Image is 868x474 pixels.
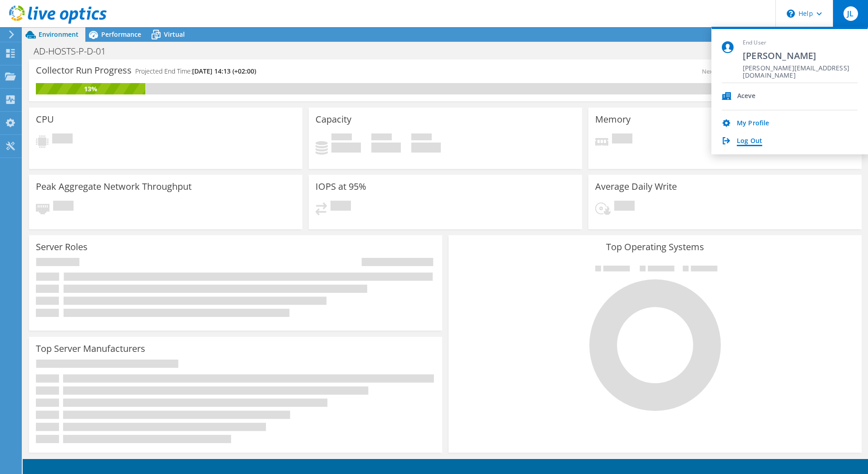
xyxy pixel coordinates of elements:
svg: \n [787,10,795,18]
h3: Memory [595,114,631,124]
div: 13% [36,84,145,94]
h4: 0 GiB [411,143,441,153]
span: End User [743,39,858,47]
h3: CPU [36,114,54,124]
h4: Projected End Time: [135,66,256,76]
span: JL [843,6,858,21]
span: Total [411,133,432,143]
span: [DATE] 14:13 (+02:00) [192,67,256,75]
span: Performance [101,30,141,39]
h3: Peak Aggregate Network Throughput [36,182,192,192]
span: Pending [614,201,635,213]
h4: 0 GiB [331,143,361,153]
h3: Top Operating Systems [455,242,855,252]
span: [PERSON_NAME][EMAIL_ADDRESS][DOMAIN_NAME] [743,64,858,73]
div: Aceve [737,92,755,101]
h3: Capacity [316,114,351,124]
span: Virtual [164,30,185,39]
h3: Server Roles [36,242,88,252]
span: Free [371,133,392,143]
span: Pending [330,201,351,213]
a: Log Out [737,137,762,146]
h1: AD-HOSTS-P-D-01 [30,46,120,56]
span: Next recalculation available at [702,67,850,75]
h4: 0 GiB [371,143,401,153]
h3: Average Daily Write [595,182,677,192]
span: Environment [39,30,79,39]
span: Pending [612,133,632,146]
span: Pending [52,133,73,146]
a: My Profile [737,119,769,128]
h3: IOPS at 95% [316,182,366,192]
h3: Top Server Manufacturers [36,344,145,354]
span: Pending [53,201,74,213]
span: [PERSON_NAME] [743,49,858,62]
span: Used [331,133,352,143]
